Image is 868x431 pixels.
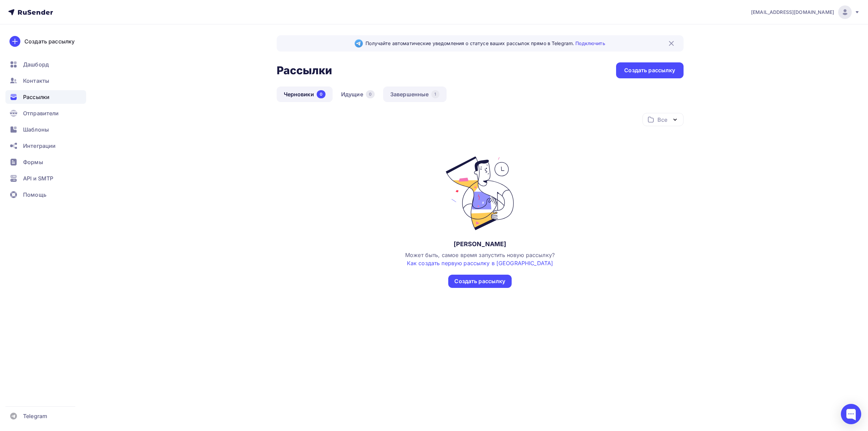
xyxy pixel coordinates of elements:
[5,90,86,104] a: Рассылки
[366,90,375,98] div: 0
[23,125,49,134] span: Шаблоны
[454,277,505,285] div: Создать рассылку
[405,252,555,267] span: Может быть, самое время запустить новую рассылку?
[643,113,684,126] button: Все
[355,39,363,47] img: Telegram
[24,37,75,45] div: Создать рассылку
[624,66,675,74] div: Создать рассылку
[23,60,49,68] span: Дашборд
[23,142,56,150] span: Интеграции
[5,123,86,136] a: Шаблоны
[317,90,325,98] div: 0
[751,9,834,16] span: [EMAIL_ADDRESS][DOMAIN_NAME]
[23,77,49,85] span: Контакты
[575,40,605,46] a: Подключить
[277,86,333,102] a: Черновики0
[407,260,553,267] a: Как создать первую рассылку в [GEOGRAPHIC_DATA]
[5,155,86,169] a: Формы
[657,116,667,124] div: Все
[431,90,439,98] div: 1
[23,93,50,101] span: Рассылки
[5,74,86,87] a: Контакты
[23,191,46,199] span: Помощь
[23,174,53,182] span: API и SMTP
[277,64,332,77] h2: Рассылки
[5,106,86,120] a: Отправители
[383,86,447,102] a: Завершенные1
[454,240,507,248] div: [PERSON_NAME]
[366,40,605,47] span: Получайте автоматические уведомления о статусе ваших рассылок прямо в Telegram.
[5,58,86,71] a: Дашборд
[23,158,43,166] span: Формы
[23,109,59,117] span: Отправители
[751,5,860,19] a: [EMAIL_ADDRESS][DOMAIN_NAME]
[334,86,382,102] a: Идущие0
[23,412,47,420] span: Telegram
